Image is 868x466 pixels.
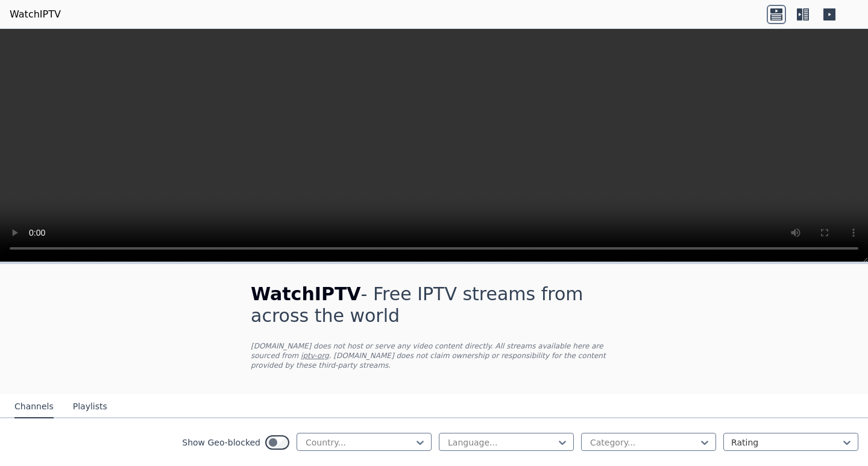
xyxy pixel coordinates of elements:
span: WatchIPTV [251,283,361,304]
a: iptv-org [301,351,329,360]
button: Playlists [73,395,107,418]
a: WatchIPTV [10,7,61,22]
h1: - Free IPTV streams from across the world [251,283,617,327]
button: Channels [14,395,54,418]
label: Show Geo-blocked [182,436,260,449]
p: [DOMAIN_NAME] does not host or serve any video content directly. All streams available here are s... [251,341,617,370]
